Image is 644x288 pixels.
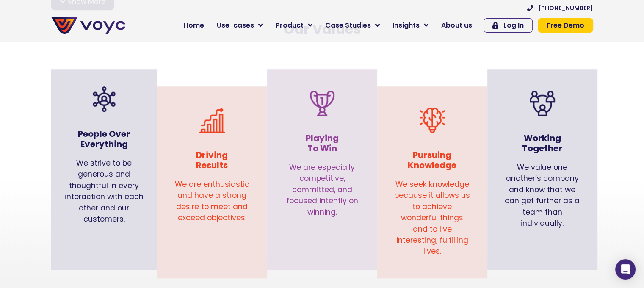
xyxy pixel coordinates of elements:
[166,174,259,232] div: We are enthusiastic and have a strong desire to meet and exceed objectives.
[547,22,584,29] span: Free Demo
[269,17,319,34] a: Product
[435,17,478,34] a: About us
[210,17,269,34] a: Use-cases
[91,86,117,112] img: organization
[177,17,210,34] a: Home
[503,22,524,29] span: Log In
[174,150,250,170] h3: Driving Results
[530,91,555,116] img: teamwork
[504,162,580,229] p: We value one another’s company and know that we can get further as a team than individually.
[284,133,360,153] h3: Playing To Win
[276,20,304,30] span: Product
[386,17,435,34] a: Insights
[199,108,225,133] img: improvement
[615,259,636,280] div: Open Intercom Messenger
[217,20,254,30] span: Use-cases
[394,150,470,170] h3: Pursuing Knowledge
[394,179,470,257] p: We seek knowledge because it allows us to achieve wonderful things and to live interesting, fulfi...
[55,153,153,237] div: We strive to be generous and thoughtful in every interaction with each other and our customers.
[184,20,204,30] span: Home
[310,91,335,116] img: trophy
[441,20,472,30] span: About us
[51,17,125,34] img: voyc-full-logo
[527,5,593,11] a: [PHONE_NUMBER]
[538,18,593,33] a: Free Demo
[276,158,369,230] div: We are especially competitive, committed, and focused intently on winning.
[504,133,580,153] h3: Working Together
[319,17,386,34] a: Case Studies
[392,20,420,30] span: Insights
[484,18,533,33] a: Log In
[64,129,144,149] h3: People Over Everything
[325,20,371,30] span: Case Studies
[420,108,445,133] img: brain-idea
[538,5,593,11] span: [PHONE_NUMBER]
